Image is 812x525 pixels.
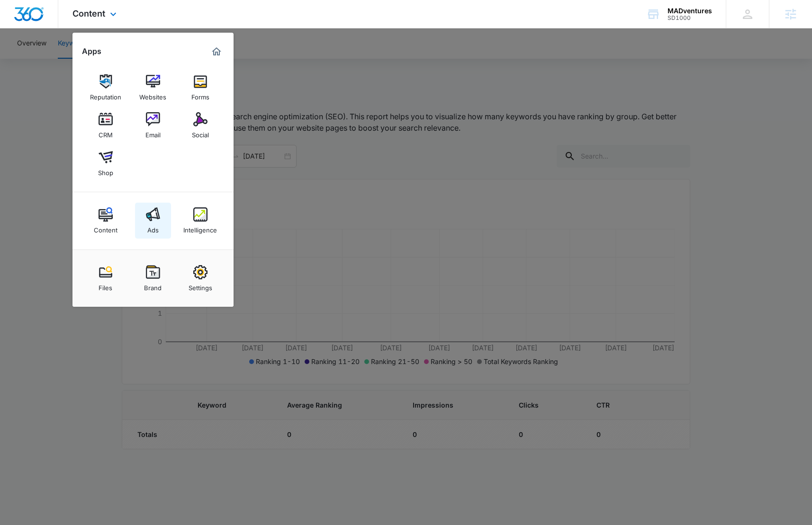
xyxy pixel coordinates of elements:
[135,70,171,106] a: Websites
[147,222,159,234] div: Ads
[144,279,162,292] div: Brand
[94,222,117,234] div: Content
[182,107,218,143] a: Social
[189,279,212,292] div: Settings
[82,47,101,56] h2: Apps
[209,44,224,59] a: Marketing 360® Dashboard
[182,203,218,239] a: Intelligence
[135,203,171,239] a: Ads
[139,89,166,101] div: Websites
[88,260,124,296] a: Files
[183,222,217,234] div: Intelligence
[88,107,124,143] a: CRM
[98,164,113,177] div: Shop
[135,260,171,296] a: Brand
[88,145,124,181] a: Shop
[668,15,712,21] div: account id
[88,70,124,106] a: Reputation
[182,70,218,106] a: Forms
[145,126,161,139] div: Email
[668,7,712,15] div: account name
[99,126,113,139] div: CRM
[90,89,121,101] div: Reputation
[88,203,124,239] a: Content
[192,126,209,139] div: Social
[182,260,218,296] a: Settings
[135,107,171,143] a: Email
[99,279,112,292] div: Files
[191,89,209,101] div: Forms
[72,9,105,18] span: Content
